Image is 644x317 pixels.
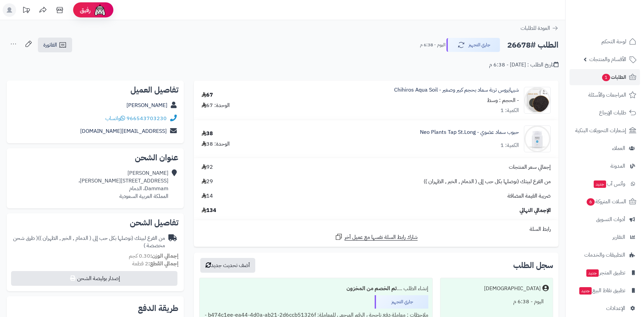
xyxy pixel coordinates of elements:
a: العملاء [570,140,640,156]
a: تحديثات المنصة [18,3,35,18]
a: لوحة التحكم [570,34,640,50]
b: تم الخصم من المخزون [346,284,397,293]
span: تطبيق المتجر [586,268,625,277]
h2: الطلب #26678 [507,38,558,52]
a: أدوات التسويق [570,211,640,227]
a: إشعارات التحويلات البنكية [570,122,640,139]
div: من الفرع لبيتك (نوصلها بكل حب إلى ( الدمام , الخبر , الظهران )) [12,234,165,250]
span: الأقسام والمنتجات [589,55,626,64]
span: جديد [579,287,592,295]
div: الوحدة: 67 [202,102,230,109]
small: 0.30 كجم [129,252,178,260]
span: العملاء [612,144,625,153]
a: التطبيقات والخدمات [570,247,640,263]
a: المدونة [570,158,640,174]
div: جاري التجهيز [375,295,428,309]
div: [PERSON_NAME] [STREET_ADDRESS][PERSON_NAME]، Dammam، الدمام المملكة العربية السعودية [78,169,168,200]
h2: طريقة الدفع [138,304,178,312]
a: السلات المتروكة6 [570,194,640,210]
img: 1717726747-1s111WswweeksAqEWEFsuaegshryjDEDWEhtgr-90x90.jpg [524,87,550,114]
a: شارك رابط السلة نفسها مع عميل آخر [335,233,418,241]
small: - الحجم : وسط [487,96,519,104]
small: 2 قطعة [132,260,178,268]
h2: عنوان الشحن [12,154,178,162]
small: اليوم - 6:38 م [420,42,445,48]
span: 134 [202,207,216,214]
span: ضريبة القيمة المضافة [507,192,551,200]
button: إصدار بوليصة الشحن [11,271,177,286]
div: رابط السلة [197,225,556,233]
button: أضف تحديث جديد [200,258,255,273]
div: اليوم - 6:38 م [444,295,549,308]
button: جاري التجهيز [446,38,500,52]
a: تطبيق المتجرجديد [570,265,640,281]
strong: إجمالي الوزن: [150,252,178,260]
span: جديد [586,269,599,277]
a: [EMAIL_ADDRESS][DOMAIN_NAME] [80,127,167,135]
a: طلبات الإرجاع [570,105,640,121]
span: لوحة التحكم [601,37,626,46]
div: الكمية: 1 [500,142,519,149]
span: المدونة [610,161,625,171]
img: 1660636446-neoTabSt-90x90.jpg [524,125,550,152]
span: 92 [202,163,213,171]
span: التقارير [612,232,625,242]
div: إنشاء الطلب .... [204,282,428,295]
a: تطبيق نقاط البيعجديد [570,282,640,299]
div: 67 [202,91,213,99]
span: 29 [202,178,213,186]
h2: تفاصيل الشحن [12,219,178,227]
a: حبوب سماد عضوي - Neo Plants Tap St.Long [420,128,519,136]
h3: سجل الطلب [513,261,553,269]
span: 6 [587,198,595,206]
span: السلات المتروكة [586,197,626,206]
a: الإعدادات [570,300,640,316]
a: شيهايروس تربة سماد بحجم كبير وصغير - Chihiros Aqua Soil [394,86,519,94]
span: تطبيق نقاط البيع [579,286,625,295]
a: المراجعات والأسئلة [570,87,640,103]
span: رفيق [80,6,91,14]
img: ai-face.png [93,3,107,17]
a: الفاتورة [38,38,72,52]
span: المراجعات والأسئلة [588,90,626,100]
div: 38 [202,130,213,138]
span: الطلبات [601,72,626,82]
span: الإعدادات [606,304,625,313]
strong: إجمالي القطع: [148,260,178,268]
a: 966543703230 [126,114,167,122]
span: وآتس آب [593,179,625,189]
span: العودة للطلبات [521,24,550,32]
span: الإجمالي النهائي [520,207,551,214]
a: وآتس آبجديد [570,176,640,192]
span: إجمالي سعر المنتجات [509,163,551,171]
div: [DEMOGRAPHIC_DATA] [484,285,541,293]
span: 14 [202,192,213,200]
a: الطلبات1 [570,69,640,85]
div: الكمية: 1 [500,107,519,114]
a: واتساب [105,114,125,122]
h2: تفاصيل العميل [12,86,178,94]
span: طلبات الإرجاع [599,108,626,117]
span: الفاتورة [43,41,57,49]
span: إشعارات التحويلات البنكية [575,126,626,135]
a: [PERSON_NAME] [126,101,167,109]
div: الوحدة: 38 [202,140,230,148]
span: شارك رابط السلة نفسها مع عميل آخر [344,233,418,241]
span: جديد [594,180,606,188]
span: ( طرق شحن مخصصة ) [13,234,165,250]
div: تاريخ الطلب : [DATE] - 6:38 م [489,61,558,69]
a: العودة للطلبات [521,24,558,32]
span: التطبيقات والخدمات [584,250,625,260]
span: أدوات التسويق [596,215,625,224]
span: من الفرع لبيتك (نوصلها بكل حب إلى ( الدمام , الخبر , الظهران )) [424,178,551,186]
a: التقارير [570,229,640,245]
span: 1 [602,74,610,81]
